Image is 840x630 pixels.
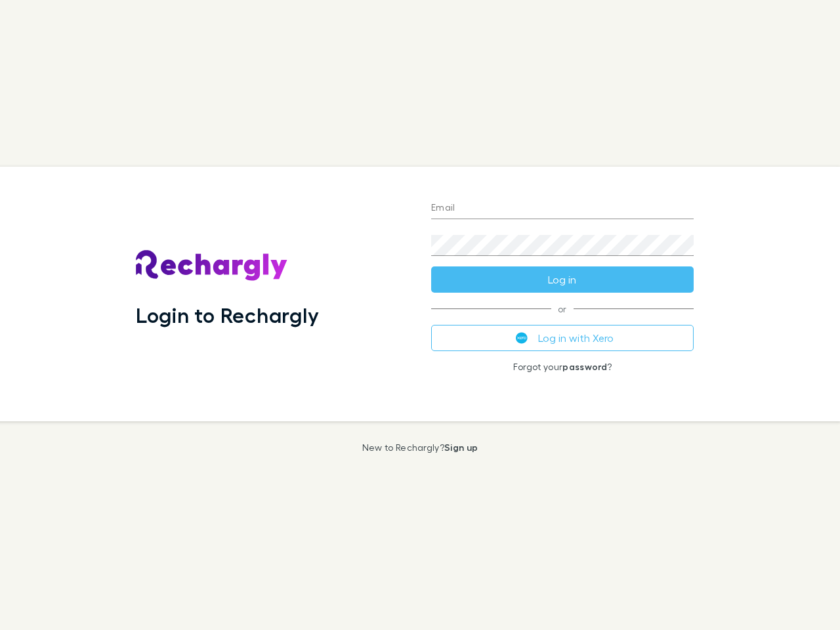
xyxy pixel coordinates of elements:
img: Rechargly's Logo [136,250,288,282]
a: password [562,361,607,372]
span: or [431,308,694,309]
h1: Login to Rechargly [136,303,319,327]
p: Forgot your ? [431,362,694,372]
p: New to Rechargly? [362,442,478,453]
button: Log in with Xero [431,325,694,351]
img: Xero's logo [516,332,528,344]
button: Log in [431,266,694,293]
a: Sign up [444,442,478,453]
